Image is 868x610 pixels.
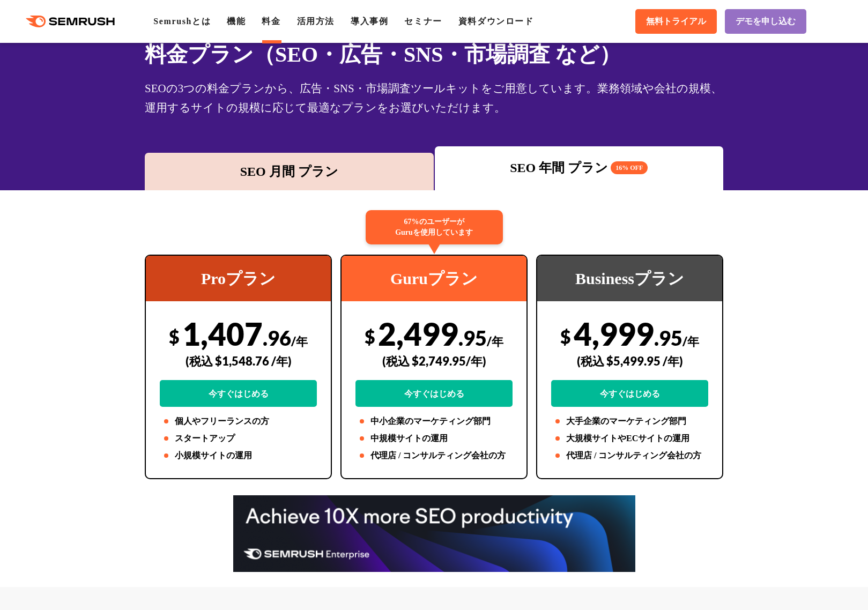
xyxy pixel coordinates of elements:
span: $ [365,325,375,347]
li: 代理店 / コンサルティング会社の方 [551,449,708,462]
div: SEO 年間 プラン [440,158,718,177]
a: デモを申し込む [725,9,806,34]
div: 2,499 [355,315,513,407]
span: .96 [263,325,291,350]
li: 大規模サイトやECサイトの運用 [551,432,708,445]
li: 中小企業のマーケティング部門 [355,415,513,428]
a: 資料ダウンロード [458,17,534,26]
div: SEOの3つの料金プランから、広告・SNS・市場調査ツールキットをご用意しています。業務領域や会社の規模、運用するサイトの規模に応じて最適なプランをお選びいただけます。 [145,79,723,117]
li: 中規模サイトの運用 [355,432,513,445]
a: Semrushとは [153,17,211,26]
span: 無料トライアル [646,16,706,27]
li: 個人やフリーランスの方 [160,415,317,428]
div: Proプラン [146,256,331,301]
span: 16% OFF [611,161,648,174]
div: (税込 $5,499.95 /年) [551,342,708,380]
h1: 料金プラン（SEO・広告・SNS・市場調査 など） [145,39,723,70]
div: Businessプラン [537,256,722,301]
div: (税込 $1,548.76 /年) [160,342,317,380]
a: 今すぐはじめる [551,380,708,407]
span: $ [560,325,571,347]
li: 大手企業のマーケティング部門 [551,415,708,428]
span: .95 [654,325,682,350]
span: .95 [458,325,487,350]
span: /年 [291,334,308,348]
div: 4,999 [551,315,708,407]
a: 機能 [227,17,246,26]
li: 小規模サイトの運用 [160,449,317,462]
span: デモを申し込む [736,16,796,27]
li: スタートアップ [160,432,317,445]
span: $ [169,325,180,347]
span: /年 [682,334,699,348]
a: 活用方法 [297,17,335,26]
a: 導入事例 [351,17,388,26]
li: 代理店 / コンサルティング会社の方 [355,449,513,462]
a: セミナー [404,17,442,26]
a: 無料トライアル [635,9,717,34]
div: Guruプラン [342,256,526,301]
div: SEO 月間 プラン [150,162,428,181]
div: 1,407 [160,315,317,407]
div: (税込 $2,749.95/年) [355,342,513,380]
div: 67%のユーザーが Guruを使用しています [366,210,503,244]
a: 料金 [262,17,280,26]
span: /年 [487,334,503,348]
a: 今すぐはじめる [355,380,513,407]
a: 今すぐはじめる [160,380,317,407]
